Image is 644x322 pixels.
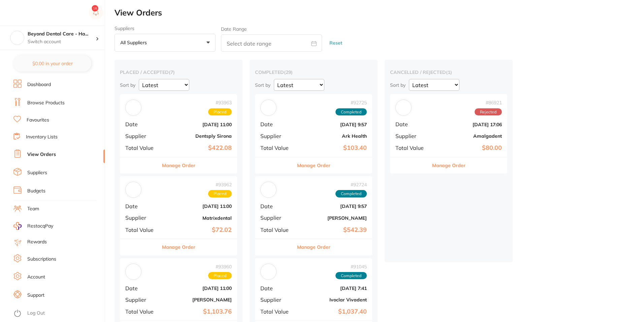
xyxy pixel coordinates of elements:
b: $422.08 [164,144,232,152]
a: Dashboard [27,81,51,88]
span: Rejected [475,108,502,116]
img: Ivoclar Vivadent [262,265,275,278]
a: RestocqPay [13,222,53,230]
img: Amalgadent [397,101,410,114]
h4: Beyond Dental Care - Hamilton [28,31,96,37]
a: Support [27,292,44,299]
div: Matrixdental#93962PlacedDate[DATE] 11:00SupplierMatrixdentalTotal Value$72.02Manage Order [120,176,237,256]
span: Date [125,285,159,291]
img: Beyond Dental Care - Hamilton [10,31,24,45]
button: Manage Order [432,157,465,173]
a: Suppliers [27,169,47,176]
span: Date [125,203,159,209]
a: Log Out [27,310,45,317]
span: Total Value [125,227,159,233]
label: Suppliers [115,26,216,31]
button: All suppliers [115,34,216,52]
span: # 86921 [475,100,502,105]
span: Date [260,285,294,291]
span: # 93960 [208,264,232,269]
span: Completed [335,190,367,197]
a: Team [27,206,39,212]
img: Adam Dental [262,183,275,196]
h2: cancelled / rejected ( 1 ) [390,69,507,75]
a: Rewards [27,239,47,245]
span: Placed [208,190,232,197]
h2: View Orders [115,8,644,18]
p: All suppliers [120,39,150,46]
span: RestocqPay [27,223,53,230]
button: Manage Order [297,157,330,173]
a: Account [27,274,45,280]
b: $542.39 [299,226,367,234]
h2: completed ( 29 ) [255,69,372,75]
p: Sort by [390,82,406,88]
span: Placed [208,108,232,116]
b: [DATE] 11:00 [164,204,232,209]
b: [PERSON_NAME] [299,215,367,221]
button: Manage Order [297,239,330,255]
img: Ark Health [262,101,275,114]
a: Favourites [27,117,49,124]
span: # 92724 [335,182,367,187]
span: Supplier [395,133,429,139]
span: Placed [208,272,232,279]
span: Total Value [125,145,159,151]
a: Subscriptions [27,256,56,263]
img: Matrixdental [127,183,140,196]
span: Completed [335,272,367,279]
img: RestocqPay [13,222,22,230]
span: Total Value [260,145,294,151]
b: Dentsply Sirona [164,133,232,139]
span: Total Value [125,308,159,315]
img: Henry Schein Halas [127,265,140,278]
span: # 91045 [335,264,367,269]
span: Date [260,121,294,127]
b: Ivoclar Vivadent [299,297,367,302]
span: Supplier [260,133,294,139]
a: View Orders [27,151,56,158]
span: # 92725 [335,100,367,105]
b: $80.00 [434,144,502,152]
span: Completed [335,108,367,116]
span: Supplier [260,215,294,221]
span: Date [260,203,294,209]
b: Matrixdental [164,215,232,221]
span: Total Value [260,227,294,233]
h2: placed / accepted ( 7 ) [120,69,237,75]
button: $0.00 in your order [13,55,91,72]
button: Log Out [13,308,103,319]
span: # 93963 [208,100,232,105]
span: Total Value [395,145,429,151]
b: $1,103.76 [164,308,232,315]
b: [DATE] 11:00 [164,122,232,127]
b: Ark Health [299,133,367,139]
img: Restocq Logo [13,9,57,17]
b: $72.02 [164,226,232,234]
button: Reset [327,34,344,52]
b: $1,037.40 [299,308,367,315]
p: Switch account [28,38,96,45]
b: Amalgadent [434,133,502,139]
a: Browse Products [27,100,65,106]
img: Dentsply Sirona [127,101,140,114]
b: [DATE] 17:06 [434,122,502,127]
span: Supplier [125,297,159,303]
span: # 93962 [208,182,232,187]
span: Date [395,121,429,127]
a: Budgets [27,188,45,194]
b: [DATE] 11:00 [164,286,232,291]
span: Total Value [260,308,294,315]
a: Inventory Lists [26,134,58,140]
b: [DATE] 7:41 [299,286,367,291]
div: Dentsply Sirona#93963PlacedDate[DATE] 11:00SupplierDentsply SironaTotal Value$422.08Manage Order [120,94,237,173]
b: [DATE] 9:57 [299,122,367,127]
button: Manage Order [162,157,195,173]
b: [DATE] 9:57 [299,204,367,209]
b: [PERSON_NAME] [164,297,232,302]
span: Supplier [125,133,159,139]
span: Supplier [260,297,294,303]
b: $103.40 [299,144,367,152]
span: Supplier [125,215,159,221]
label: Date Range [221,26,247,32]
